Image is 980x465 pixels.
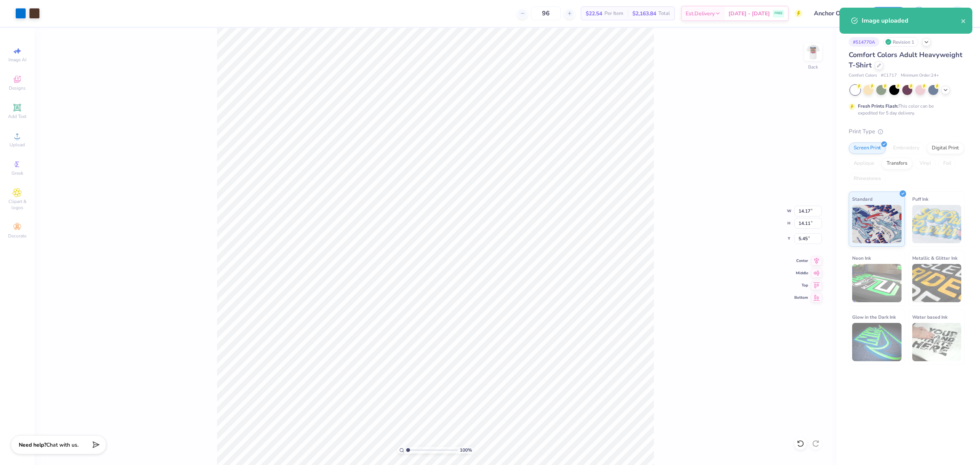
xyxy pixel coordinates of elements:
[794,295,808,300] span: Bottom
[912,313,947,321] span: Water based Ink
[19,441,46,449] strong: Need help?
[888,142,924,154] div: Embroidery
[852,195,872,203] span: Standard
[728,10,770,18] span: [DATE] - [DATE]
[46,441,78,449] span: Chat with us.
[531,7,561,20] input: – –
[852,264,902,302] img: Neon Ink
[586,10,602,18] span: $22.54
[10,142,25,148] span: Upload
[912,323,962,361] img: Water based Ink
[849,50,962,70] span: Comfort Colors Adult Heavyweight T-Shirt
[460,447,472,454] span: 100 %
[805,44,821,60] img: Back
[658,10,670,18] span: Total
[882,158,912,169] div: Transfers
[686,10,715,18] span: Est. Delivery
[808,64,818,70] div: Back
[858,103,898,109] strong: Fresh Prints Flash:
[915,158,936,169] div: Vinyl
[794,258,808,264] span: Center
[8,113,26,120] span: Add Text
[901,72,939,79] span: Minimum Order: 24 +
[852,313,896,321] span: Glow in the Dark Ink
[632,10,656,18] span: $2,163.84
[11,170,23,176] span: Greek
[862,16,961,25] div: Image uploaded
[912,264,962,302] img: Metallic & Glitter Ink
[849,173,886,185] div: Rhinestones
[912,205,962,243] img: Puff Ink
[4,198,31,211] span: Clipart & logos
[849,158,879,169] div: Applique
[774,11,782,16] span: FREE
[961,16,966,25] button: close
[852,323,902,361] img: Glow in the Dark Ink
[849,37,879,47] div: # 514770A
[849,127,965,136] div: Print Type
[849,72,877,79] span: Comfort Colors
[858,103,952,116] div: This color can be expedited for 5 day delivery.
[794,283,808,288] span: Top
[9,85,26,91] span: Designs
[794,270,808,276] span: Middle
[927,142,964,154] div: Digital Print
[852,254,871,262] span: Neon Ink
[604,10,623,18] span: Per Item
[808,6,864,21] input: Untitled Design
[8,233,26,239] span: Decorate
[849,142,886,154] div: Screen Print
[8,57,26,63] span: Image AI
[852,205,902,243] img: Standard
[883,37,918,47] div: Revision 1
[912,195,928,203] span: Puff Ink
[938,158,956,169] div: Foil
[912,254,957,262] span: Metallic & Glitter Ink
[881,72,897,79] span: # C1717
